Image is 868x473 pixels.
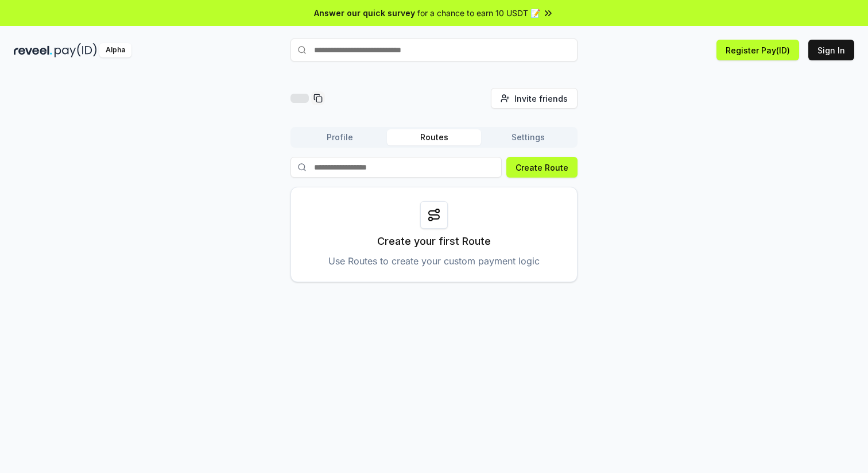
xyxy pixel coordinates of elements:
button: Settings [481,129,575,145]
button: Invite friends [491,88,578,109]
span: Invite friends [514,93,568,105]
p: Create your first Route [377,233,491,249]
button: Create Route [506,157,578,178]
button: Sign In [808,40,854,60]
div: Alpha [99,43,131,57]
img: pay_id [55,43,97,57]
p: Use Routes to create your custom payment logic [328,254,540,268]
span: Answer our quick survey [314,7,415,19]
button: Routes [387,129,481,145]
button: Profile [293,129,387,145]
img: reveel_dark [14,43,52,57]
button: Register Pay(ID) [716,40,799,60]
span: for a chance to earn 10 USDT 📝 [417,7,540,19]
